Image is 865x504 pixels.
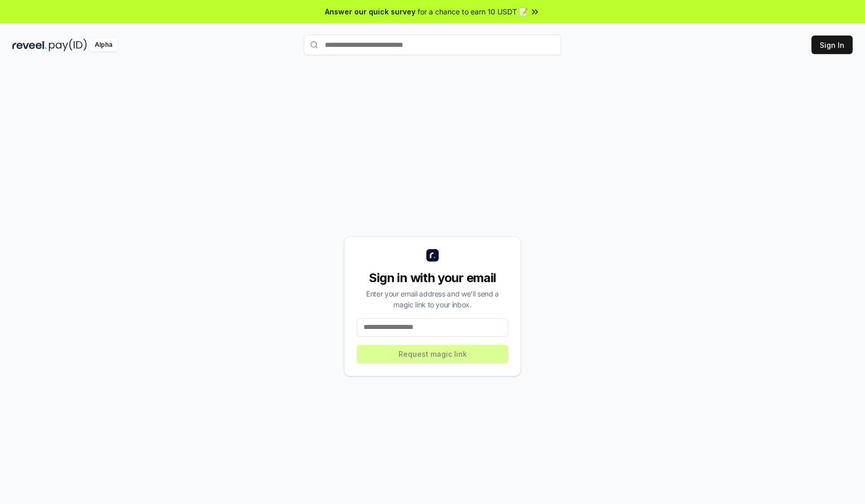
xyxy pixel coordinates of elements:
[89,39,118,51] div: Alpha
[12,39,47,51] img: reveel_dark
[418,6,528,17] span: for a chance to earn 10 USDT 📝
[811,36,853,54] button: Sign In
[325,6,416,17] span: Answer our quick survey
[49,39,87,51] img: pay_id
[426,249,439,262] img: logo_small
[357,270,508,286] div: Sign in with your email
[357,288,508,310] div: Enter your email address and we’ll send a magic link to your inbox.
